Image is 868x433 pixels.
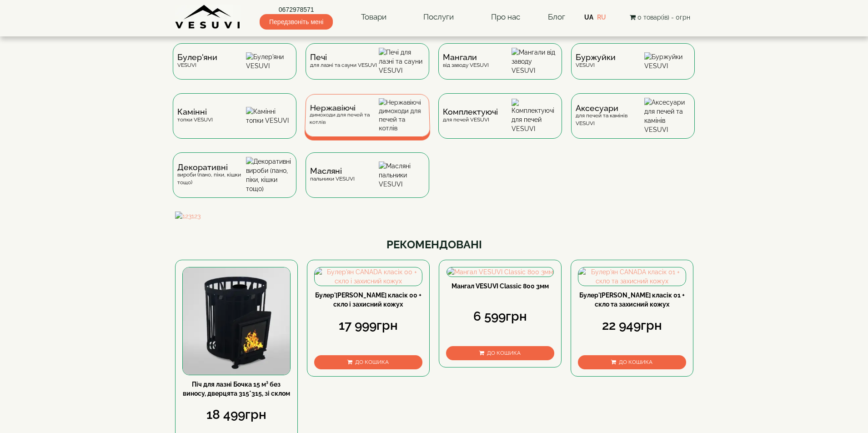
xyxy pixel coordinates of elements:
a: Послуги [414,7,463,28]
div: вироби (пано, піки, кішки тощо) [177,164,246,186]
img: Нержавіючі димоходи для печей та котлів [379,98,426,132]
img: Булер'яни VESUVI [246,52,292,70]
a: Печідля лазні та сауни VESUVI Печі для лазні та сауни VESUVI [301,43,434,93]
img: Піч для лазні Бочка 15 м³ без виносу, дверцята 315*315, зі склом [183,267,290,375]
div: від заводу VESUVI [443,54,489,69]
span: Камінні [177,108,213,116]
span: Декоративні [177,164,246,171]
div: димоходи для печей та котлів [309,105,379,126]
div: пальники VESUVI [310,167,355,182]
a: Блог [548,12,565,21]
div: VESUVI [177,54,217,69]
img: Декоративні вироби (пано, піки, кішки тощо) [246,157,292,193]
span: 0 товар(ів) - 0грн [637,14,690,21]
div: 6 599грн [446,307,554,326]
span: До кошика [619,359,652,365]
a: Булер'[PERSON_NAME] класік 01 + скло та захисний кожух [579,292,685,308]
div: для печей та камінів VESUVI [576,105,644,127]
div: для печей VESUVI [443,108,498,123]
span: Булер'яни [177,54,217,61]
span: До кошика [487,350,521,356]
button: До кошика [314,355,422,369]
span: Передзвоніть мені [260,14,333,30]
div: 22 949грн [578,317,686,335]
button: До кошика [578,355,686,369]
a: БуржуйкиVESUVI Буржуйки VESUVI [567,43,699,93]
a: Каміннітопки VESUVI Камінні топки VESUVI [168,93,301,152]
a: Мангал VESUVI Classic 800 3мм [452,282,549,290]
img: Буржуйки VESUVI [644,52,690,70]
a: Аксесуаридля печей та камінів VESUVI Аксесуари для печей та камінів VESUVI [567,93,699,152]
img: Завод VESUVI [175,5,241,30]
img: Камінні топки VESUVI [246,107,292,125]
a: Масляніпальники VESUVI Масляні пальники VESUVI [301,152,434,211]
span: Аксесуари [576,105,644,112]
a: Комплектуючідля печей VESUVI Комплектуючі для печей VESUVI [434,93,567,152]
div: 18 499грн [182,406,291,424]
a: Мангаливід заводу VESUVI Мангали від заводу VESUVI [434,43,567,93]
a: Декоративнівироби (пано, піки, кішки тощо) Декоративні вироби (пано, піки, кішки тощо) [168,152,301,211]
a: Булер'яниVESUVI Булер'яни VESUVI [168,43,301,93]
span: Комплектуючі [443,108,498,116]
a: Піч для лазні Бочка 15 м³ без виносу, дверцята 315*315, зі склом [183,381,290,397]
span: Мангали [443,54,489,61]
span: Печі [310,54,377,61]
img: Печі для лазні та сауни VESUVI [379,48,425,75]
a: Булер'[PERSON_NAME] класік 00 + скло і захисний кожух [315,292,421,308]
img: Мангали від заводу VESUVI [512,48,557,75]
div: VESUVI [576,54,616,69]
img: Булер'ян CANADA класік 00 + скло і захисний кожух [315,267,422,286]
a: 0672978571 [260,5,333,14]
img: Аксесуари для печей та камінів VESUVI [644,98,690,134]
button: До кошика [446,346,554,360]
a: UA [584,14,593,21]
div: 17 999грн [314,317,422,335]
div: топки VESUVI [177,108,213,123]
span: Буржуйки [576,54,616,61]
button: 0 товар(ів) - 0грн [627,12,693,22]
span: До кошика [355,359,389,365]
a: Про нас [482,7,529,28]
a: RU [597,14,606,21]
img: Булер'ян CANADA класік 01 + скло та захисний кожух [578,267,686,286]
a: Нержавіючідимоходи для печей та котлів Нержавіючі димоходи для печей та котлів [301,93,434,152]
div: для лазні та сауни VESUVI [310,54,377,69]
a: Товари [352,7,396,28]
img: Масляні пальники VESUVI [379,161,425,189]
span: Масляні [310,167,355,175]
img: Комплектуючі для печей VESUVI [512,99,557,133]
img: 123123 [175,211,693,221]
img: Мангал VESUVI Classic 800 3мм [447,267,553,277]
span: Нержавіючі [310,105,379,111]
